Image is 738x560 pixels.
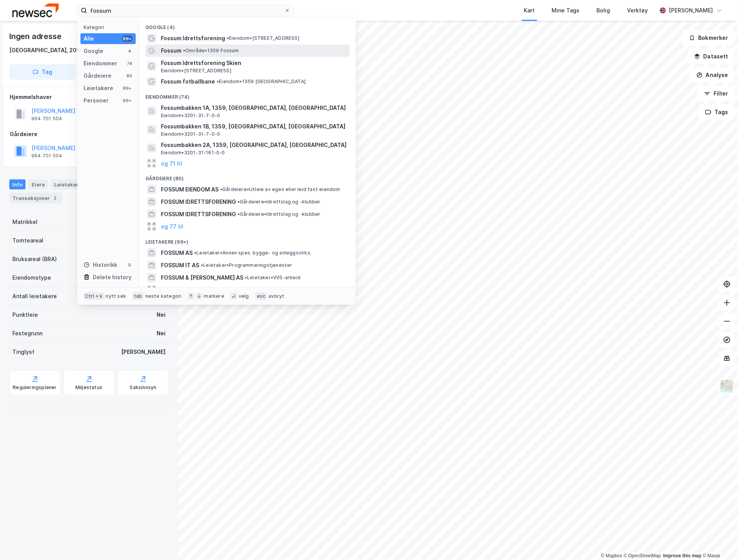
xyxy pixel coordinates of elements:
[194,250,311,256] span: Leietaker • Annen spes. bygge- og anleggsvirks.
[217,79,219,84] span: •
[217,79,306,85] span: Eiendom • 1359 [GEOGRAPHIC_DATA]
[121,347,166,357] div: [PERSON_NAME]
[9,46,94,55] div: [GEOGRAPHIC_DATA], 209/438
[12,3,59,17] img: newsec-logo.f6e21ccffca1b3a03d2d.png
[194,250,196,256] span: •
[237,199,321,205] span: Gårdeiere • Idrettslag og -klubber
[161,68,231,74] span: Eiendom • [STREET_ADDRESS]
[220,186,340,193] span: Gårdeiere • Utleie av egen eller leid fast eiendom
[161,222,183,231] button: og 77 til
[75,384,102,391] div: Miljøstatus
[122,85,133,91] div: 99+
[237,211,240,217] span: •
[669,6,713,15] div: [PERSON_NAME]
[31,153,62,159] div: 964 701 504
[12,217,38,227] div: Matrikkel
[139,233,356,247] div: Leietakere (99+)
[663,553,702,559] a: Improve this map
[145,293,182,299] div: neste kategori
[161,34,225,43] span: Fossum Idrettsforening
[122,36,133,42] div: 99+
[132,292,144,300] div: tab
[84,24,136,30] div: Kategori
[139,169,356,183] div: Gårdeiere (80)
[84,96,109,105] div: Personer
[255,292,267,300] div: esc
[84,59,117,68] div: Eiendommer
[12,329,43,338] div: Festegrunn
[161,46,181,55] span: Fossum
[698,86,735,101] button: Filter
[699,104,735,120] button: Tags
[227,35,229,41] span: •
[161,248,193,258] span: FOSSUM AS
[161,131,220,137] span: Eiendom • 3201-31-7-0-0
[9,64,76,80] button: Tag
[161,58,347,68] span: Fossum Idrettsforening Skien
[87,5,284,16] input: Søk på adresse, matrikkel, gårdeiere, leietakere eller personer
[161,185,219,194] span: FOSSUM EIENDOM AS
[688,49,735,64] button: Datasett
[183,48,239,54] span: Område • 1359 Fossum
[9,179,26,190] div: Info
[9,193,62,203] div: Transaksjoner
[239,293,249,299] div: velg
[161,261,199,270] span: FOSSUM IT AS
[161,77,215,86] span: Fossum fotballbane
[237,211,321,217] span: Gårdeiere • Idrettslag og -klubber
[245,275,247,280] span: •
[268,293,284,299] div: avbryt
[245,275,301,281] span: Leietaker • VVS-arbeid
[627,6,648,15] div: Verktøy
[161,140,347,150] span: Fossumbakken 2A, 1359, [GEOGRAPHIC_DATA], [GEOGRAPHIC_DATA]
[12,310,38,319] div: Punktleie
[690,67,735,83] button: Analyse
[161,197,236,207] span: FOSSUM IDRETTSFORENING
[13,384,56,391] div: Reguleringsplaner
[126,262,133,268] div: 0
[204,293,224,299] div: markere
[12,254,57,264] div: Bruksareal (BRA)
[699,523,738,560] div: Kontrollprogram for chat
[201,262,292,268] span: Leietaker • Programmeringstjenester
[10,92,168,102] div: Hjemmelshaver
[12,347,34,357] div: Tinglyst
[220,186,222,192] span: •
[161,273,243,282] span: FOSSUM & [PERSON_NAME] AS
[157,310,166,319] div: Nei
[126,73,133,79] div: 80
[139,18,356,32] div: Google (4)
[601,553,622,559] a: Mapbox
[524,6,535,15] div: Kart
[161,285,183,295] button: og 96 til
[51,179,85,190] div: Leietakere
[84,46,103,56] div: Google
[201,262,203,268] span: •
[126,60,133,67] div: 74
[9,30,63,43] div: Ingen adresse
[122,97,133,104] div: 99+
[84,84,113,93] div: Leietakere
[93,273,132,282] div: Delete history
[161,122,347,131] span: Fossumbakken 1B, 1359, [GEOGRAPHIC_DATA], [GEOGRAPHIC_DATA]
[227,35,299,41] span: Eiendom • [STREET_ADDRESS]
[183,48,185,53] span: •
[699,523,738,560] iframe: Chat Widget
[106,293,126,299] div: nytt søk
[84,71,111,80] div: Gårdeiere
[51,194,59,202] div: 2
[130,384,157,391] div: Saksinnsyn
[161,113,220,119] span: Eiendom • 3201-31-7-0-0
[139,88,356,102] div: Eiendommer (74)
[161,210,236,219] span: FOSSUM IDRETTSFORENING
[597,6,610,15] div: Bolig
[31,116,62,122] div: 964 701 504
[12,292,57,301] div: Antall leietakere
[237,199,240,205] span: •
[84,34,94,43] div: Alle
[720,379,735,394] img: Z
[552,6,580,15] div: Mine Tags
[12,236,43,245] div: Tomteareal
[157,329,166,338] div: Nei
[126,48,133,54] div: 4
